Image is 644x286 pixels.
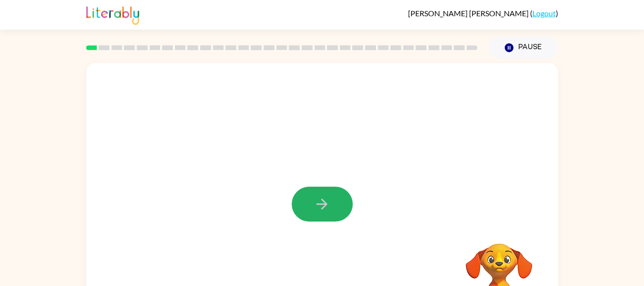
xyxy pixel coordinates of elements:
[408,9,530,18] span: [PERSON_NAME] [PERSON_NAME]
[489,37,558,59] button: Pause
[408,9,558,18] div: ( )
[86,4,139,25] img: Literably
[532,9,556,18] a: Logout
